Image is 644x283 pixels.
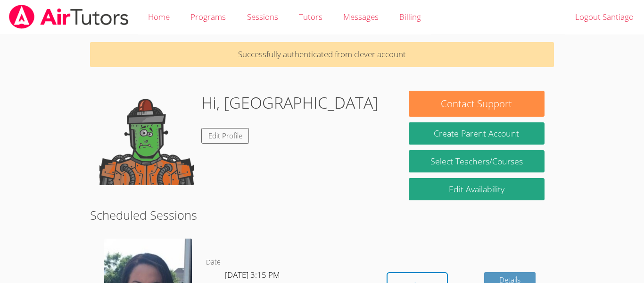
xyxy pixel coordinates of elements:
button: Contact Support [409,91,545,117]
a: Edit Availability [409,178,545,200]
p: Successfully authenticated from clever account [90,42,554,67]
dt: Date [206,257,221,268]
span: Messages [343,11,379,22]
a: Edit Profile [201,128,249,144]
h1: Hi, [GEOGRAPHIC_DATA] [201,91,378,115]
img: default.png [99,91,194,185]
h2: Scheduled Sessions [90,206,554,224]
button: Create Parent Account [409,122,545,145]
span: [DATE] 3:15 PM [225,269,280,280]
a: Select Teachers/Courses [409,150,545,172]
img: airtutors_banner-c4298cdbf04f3fff15de1276eac7730deb9818008684d7c2e4769d2f7ddbe033.png [8,5,130,29]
